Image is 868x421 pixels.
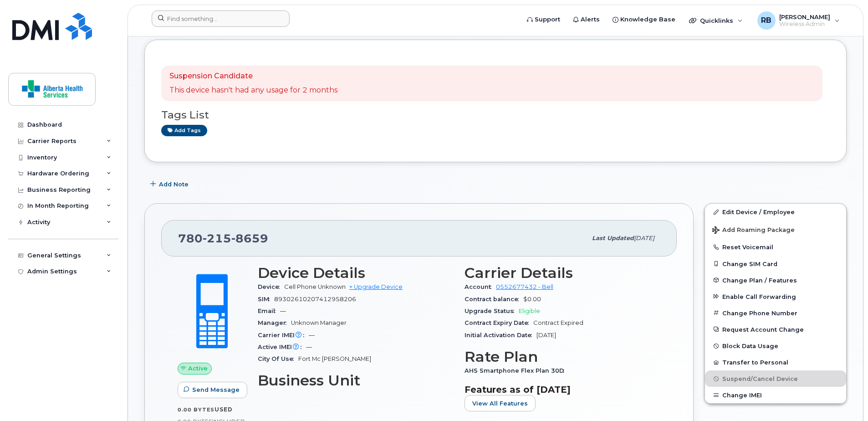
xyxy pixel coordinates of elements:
[712,226,795,235] span: Add Roaming Package
[258,332,309,339] span: Carrier IMEI
[705,272,846,288] button: Change Plan / Features
[523,296,541,303] span: $0.00
[592,235,634,241] span: Last updated
[188,364,208,373] span: Active
[705,220,846,239] button: Add Roaming Package
[722,375,798,382] span: Suspend/Cancel Device
[291,319,347,326] span: Unknown Manager
[705,305,846,321] button: Change Phone Number
[779,13,830,21] span: [PERSON_NAME]
[472,399,528,408] span: View All Features
[214,406,233,413] span: used
[567,10,606,29] a: Alerts
[465,332,536,339] span: Initial Activation Date
[722,293,796,300] span: Enable Call Forwarding
[258,308,280,314] span: Email
[192,385,240,394] span: Send Message
[349,283,403,290] a: + Upgrade Device
[465,395,536,411] button: View All Features
[705,370,846,387] button: Suspend/Cancel Device
[274,296,356,303] span: 89302610207412958206
[161,125,207,136] a: Add tags
[169,71,337,82] p: Suspension Candidate
[280,308,286,314] span: —
[258,265,454,281] h3: Device Details
[465,283,496,290] span: Account
[169,85,337,96] p: This device hasn't had any usage for 2 months
[705,288,846,305] button: Enable Call Forwarding
[705,338,846,354] button: Block Data Usage
[581,15,600,24] span: Alerts
[465,319,533,326] span: Contract Expiry Date
[779,21,830,28] span: Wireless Admin
[705,239,846,255] button: Reset Voicemail
[521,10,567,29] a: Support
[258,355,298,362] span: City Of Use
[298,355,371,362] span: Fort Mc [PERSON_NAME]
[536,332,556,339] span: [DATE]
[306,344,312,350] span: —
[258,372,454,389] h3: Business Unit
[178,406,214,413] span: 0.00 Bytes
[533,319,583,326] span: Contract Expired
[465,296,523,303] span: Contract balance
[705,321,846,338] button: Request Account Change
[178,382,247,398] button: Send Message
[683,11,749,30] div: Quicklinks
[144,176,196,192] button: Add Note
[258,344,306,350] span: Active IMEI
[705,256,846,272] button: Change SIM Card
[705,354,846,370] button: Transfer to Personal
[465,308,519,314] span: Upgrade Status
[705,387,846,403] button: Change IMEI
[258,296,274,303] span: SIM
[178,231,268,245] span: 780
[258,319,291,326] span: Manager
[761,15,771,26] span: RB
[751,11,846,30] div: Ryan Ballesteros
[606,10,682,29] a: Knowledge Base
[465,384,660,395] h3: Features as of [DATE]
[258,283,284,290] span: Device
[700,17,733,24] span: Quicklinks
[620,15,675,24] span: Knowledge Base
[465,349,660,365] h3: Rate Plan
[203,231,231,245] span: 215
[705,204,846,220] a: Edit Device / Employee
[231,231,268,245] span: 8659
[496,283,553,290] a: 0552677432 - Bell
[465,265,660,281] h3: Carrier Details
[465,367,569,374] span: AHS Smartphone Flex Plan 30D
[309,332,315,339] span: —
[284,283,346,290] span: Cell Phone Unknown
[519,308,540,314] span: Eligible
[159,180,189,189] span: Add Note
[722,277,797,283] span: Change Plan / Features
[152,10,290,27] input: Find something...
[161,109,830,121] h3: Tags List
[634,235,654,241] span: [DATE]
[535,15,560,24] span: Support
